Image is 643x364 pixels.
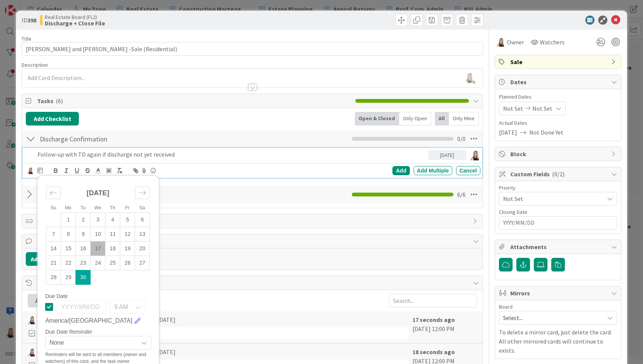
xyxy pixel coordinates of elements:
[46,227,61,241] td: Sunday, 2025/Sep/07 12:00 PM
[26,252,75,266] button: Add Comment
[120,227,135,241] td: Friday, 2025/Sep/12 12:00 PM
[94,205,101,210] small: We
[76,227,91,241] td: Tuesday, 2025/Sep/09 12:00 PM
[499,119,617,127] span: Actual Dates
[46,270,61,284] td: Sunday, 2025/Sep/28 12:00 PM
[76,212,91,227] td: Tuesday, 2025/Sep/02 12:00 PM
[496,38,505,47] img: DB
[510,289,607,298] span: Mirrors
[57,300,106,314] input: YYYY/MM/DD
[412,316,455,323] b: 17 seconds ago
[503,312,600,323] span: Select...
[22,16,36,25] span: ID
[499,328,617,355] p: To delete a mirror card, just delete the card. All other mirrored cards will continue to exists.
[91,227,105,241] td: Wednesday, 2025/Sep/10 12:00 PM
[50,205,56,210] small: Su
[28,294,50,307] div: All
[37,188,208,201] input: Add Checklist...
[45,20,105,26] b: Discharge + Close File
[56,97,63,105] span: ( 6 )
[540,38,565,47] span: Watchers
[38,180,158,293] div: Calendar
[457,190,466,199] span: 6 / 6
[510,57,607,66] span: Sale
[45,329,92,334] span: Due Date Reminder
[510,169,607,179] span: Custom Fields
[392,166,409,175] div: Add
[105,256,120,270] td: Thursday, 2025/Sep/25 12:00 PM
[120,212,135,227] td: Friday, 2025/Sep/05 12:00 PM
[45,293,67,299] span: Due Date
[61,256,76,270] td: Monday, 2025/Sep/22 12:00 PM
[37,96,351,105] span: Tasks
[105,241,120,256] td: Thursday, 2025/Sep/18 12:00 PM
[456,166,480,175] div: Cancel
[499,128,517,137] span: [DATE]
[510,242,607,251] span: Attachments
[80,205,86,210] small: Tu
[91,212,105,227] td: Wednesday, 2025/Sep/03 12:00 PM
[529,128,563,137] span: Not Done Yet
[510,77,607,86] span: Dates
[37,132,208,146] input: Add Checklist...
[76,256,91,270] td: Tuesday, 2025/Sep/23 12:00 PM
[65,205,71,210] small: Mo
[412,348,455,356] b: 18 seconds ago
[45,14,105,20] span: Real Estate Board (FL2)
[28,316,36,324] img: DB
[499,93,617,101] span: Planned Dates
[428,150,466,160] div: [DATE]
[76,270,91,284] td: Selected. Tuesday, 2025/Sep/30 12:00 PM
[510,149,607,158] span: Block
[139,205,145,210] small: Sa
[135,187,150,199] div: Move forward to switch to the next month.
[27,167,34,174] img: DB
[135,227,150,241] td: Saturday, 2025/Sep/13 12:00 PM
[449,112,479,126] div: Only Mine
[37,237,469,246] span: Comments
[105,212,120,227] td: Thursday, 2025/Sep/04 12:00 PM
[503,193,600,204] span: Not Set
[61,241,76,256] td: Monday, 2025/Sep/15 12:00 PM
[135,256,150,270] td: Saturday, 2025/Sep/27 12:00 PM
[37,278,469,287] span: History
[28,348,36,356] img: DB
[135,241,150,256] td: Saturday, 2025/Sep/20 12:00 PM
[532,104,552,113] span: Not Set
[125,205,130,210] small: Fr
[91,241,105,256] td: Wednesday, 2025/Sep/17 12:00 PM
[105,227,120,241] td: Thursday, 2025/Sep/11 12:00 PM
[61,227,76,241] td: Monday, 2025/Sep/08 12:00 PM
[22,61,48,68] span: Description
[464,72,475,83] img: 69hUFmzDBdjIwzkImLfpiba3FawNlolQ.jpg
[389,294,477,308] input: Search...
[503,104,523,113] span: Not Set
[499,185,617,190] div: Priority
[38,150,425,159] p: Follow-up with TD again if discharge not yet received
[507,38,524,47] span: Owner
[110,205,115,210] small: Th
[61,270,76,284] td: Monday, 2025/Sep/29 12:00 PM
[46,187,61,199] div: Move backward to switch to the previous month.
[435,112,449,126] div: All
[135,212,150,227] td: Saturday, 2025/Sep/06 12:00 PM
[120,241,135,256] td: Friday, 2025/Sep/19 12:00 PM
[552,170,565,178] span: ( 0/2 )
[40,327,408,339] div: Obtain Client Contact Information
[61,212,76,227] td: Monday, 2025/Sep/01 12:00 PM
[22,35,31,42] label: Title
[91,256,105,270] td: Wednesday, 2025/Sep/24 12:00 PM
[26,112,79,126] button: Add Checklist
[49,337,134,348] span: None
[499,304,513,309] span: Board
[22,42,483,56] input: type card name here...
[412,315,477,339] div: [DATE] 12:00 PM
[76,241,91,256] td: Tuesday, 2025/Sep/16 12:00 PM
[45,316,132,325] span: America/[GEOGRAPHIC_DATA]
[355,112,399,126] div: Open & Closed
[499,209,617,215] div: Closing Date
[503,217,613,229] input: YYYY/MM/DD
[114,302,128,312] span: 9 AM
[414,166,452,175] div: Add Multiple
[470,150,480,160] img: DB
